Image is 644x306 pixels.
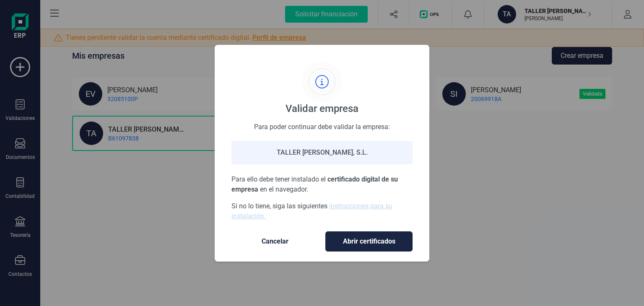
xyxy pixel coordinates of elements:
[325,231,413,252] button: Abrir certificados
[231,174,413,194] p: Para ello debe tener instalado el en el navegador.
[231,202,392,220] a: instrucciones para su instalación.
[231,122,413,131] div: Para poder continuar debe validar la empresa:
[240,236,310,246] span: Cancelar
[286,102,358,115] div: Validar empresa
[334,236,404,246] span: Abrir certificados
[231,141,413,164] div: TALLER [PERSON_NAME], S.L.
[231,231,319,252] button: Cancelar
[231,175,398,193] span: certificado digital de su empresa
[231,201,413,221] p: Si no lo tiene, siga las siguientes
